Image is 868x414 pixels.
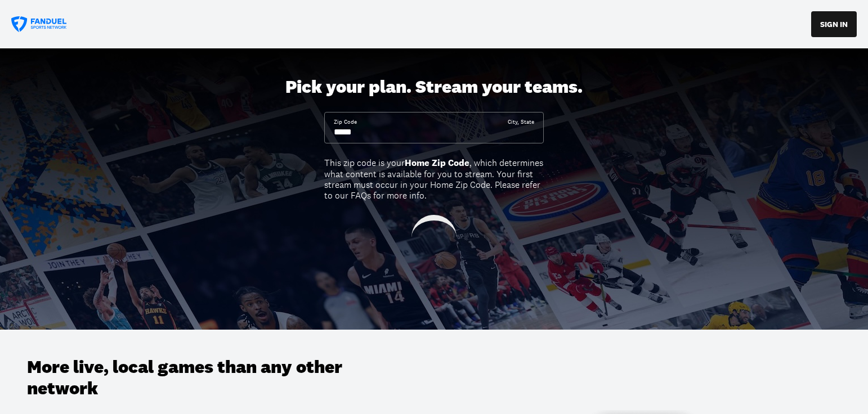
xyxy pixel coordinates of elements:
[405,157,469,169] b: Home Zip Code
[324,157,544,201] div: This zip code is your , which determines what content is available for you to stream. Your first ...
[811,11,857,37] button: SIGN IN
[27,357,393,400] h3: More live, local games than any other network
[334,118,357,126] div: Zip Code
[285,76,583,98] div: Pick your plan. Stream your teams.
[508,118,534,126] div: City, State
